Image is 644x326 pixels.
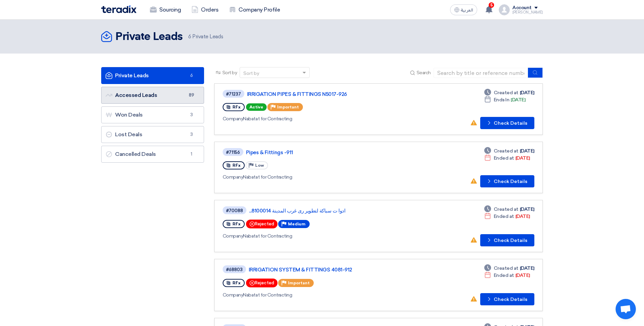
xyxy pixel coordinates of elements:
a: Won Deals3 [101,106,204,123]
div: #71237 [226,92,241,96]
div: #68803 [226,267,243,272]
button: العربية [450,4,477,15]
div: [DATE] [484,213,530,220]
div: Nabatat for Contracting [223,174,417,181]
div: [PERSON_NAME] [512,11,543,14]
span: Company [223,116,243,122]
div: [DATE] [484,89,534,96]
div: #71156 [226,150,240,155]
span: 5 [489,2,494,8]
div: [DATE] [484,96,526,103]
span: Ended at [494,272,514,279]
div: [DATE] [484,265,534,272]
img: Teradix logo [101,5,136,13]
a: Company Profile [224,2,285,17]
span: Important [277,105,299,109]
div: [DATE] [484,272,530,279]
span: RFx [232,281,241,285]
button: Check Details [480,117,534,129]
div: Nabatat for Contracting [223,291,419,299]
div: Rejected [246,279,277,287]
span: 3 [187,111,196,118]
div: Nabatat for Contracting [223,115,418,122]
span: 1 [187,151,196,158]
span: RFx [232,163,241,168]
a: Open chat [616,299,636,319]
span: Created at [494,89,518,96]
button: Check Details [480,234,534,246]
span: العربية [461,8,473,13]
div: #70088 [226,208,243,213]
span: Company [223,233,243,239]
div: [DATE] [484,147,534,155]
div: [DATE] [484,206,534,213]
a: Orders [186,2,224,17]
a: IRRIGATION SYSTEM & FITTINGS 4081-912 [249,267,418,273]
span: Medium [288,222,306,226]
img: profile_test.png [499,4,510,15]
span: Search [417,69,431,76]
span: Ended at [494,155,514,162]
span: Company [223,292,243,298]
div: Nabatat for Contracting [223,232,420,240]
a: Accessed Leads89 [101,87,204,104]
span: Created at [494,265,518,272]
span: Created at [494,147,518,155]
span: Private Leads [188,33,223,41]
button: Check Details [480,175,534,187]
div: [DATE] [484,155,530,162]
input: Search by title or reference number [434,68,528,78]
span: 3 [187,131,196,138]
a: ادوا ت سباكة لتطوير رى غرب المدينة 8100014... [249,208,418,214]
a: IRRIGATION PIPES & FITTINGS N5017-926 [247,91,416,97]
span: RFx [232,222,241,226]
span: Ends In [494,96,510,103]
a: Lost Deals3 [101,126,204,143]
span: Sort by [222,69,237,76]
div: Sort by [243,70,259,77]
span: Created at [494,206,518,213]
span: Company [223,174,243,180]
span: 6 [187,72,196,79]
span: Low [255,163,264,168]
span: RFx [232,105,241,109]
span: Important [288,281,310,285]
h2: Private Leads [115,30,183,44]
a: Cancelled Deals1 [101,146,204,163]
button: Check Details [480,293,534,305]
span: Ended at [494,213,514,220]
a: Pipes & Fittings -911 [246,149,415,156]
span: Active [246,103,267,111]
div: Rejected [246,220,277,228]
div: Account [512,5,532,11]
a: Sourcing [145,2,186,17]
span: 89 [187,92,196,99]
a: Private Leads6 [101,67,204,84]
span: 6 [188,34,191,40]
